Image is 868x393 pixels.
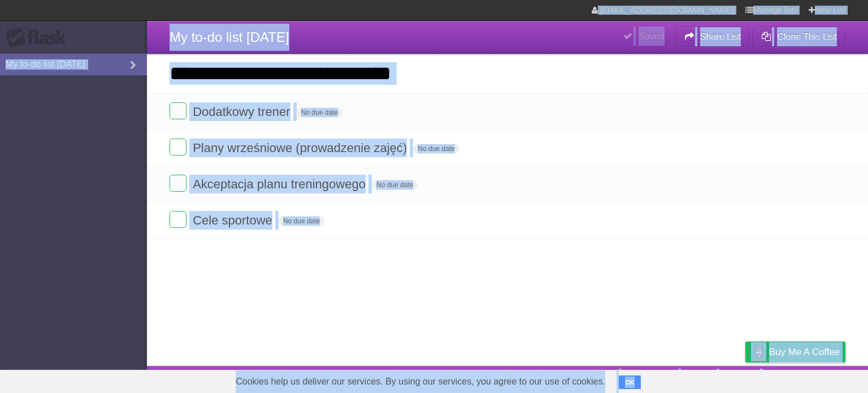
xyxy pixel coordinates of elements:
label: Done [170,102,186,119]
span: Akceptacja planu treningowego [193,177,368,191]
span: Cookies help us deliver our services. By using our services, you agree to our use of cookies. [224,370,617,393]
span: Plany wrześniowe (prowadzenie zajęć) [193,141,410,155]
img: Buy me a coffee [751,342,766,361]
a: Suggest a feature [774,369,845,390]
div: Flask [6,28,73,48]
span: My to-do list [DATE] [170,29,289,45]
span: Cele sportowe [193,213,275,227]
span: Dodatkowy trener [193,105,293,119]
b: Saved [639,31,664,41]
b: Clone This List [777,32,837,41]
span: No due date [279,216,324,226]
button: Share List [675,27,750,47]
a: Buy me a coffee [745,342,845,362]
button: Clone This List [752,27,845,47]
label: Done [170,139,186,156]
label: Done [170,175,186,192]
span: No due date [297,107,342,118]
span: No due date [413,144,459,154]
a: About [595,369,619,390]
button: OK [619,375,641,389]
a: Privacy [731,369,760,390]
span: No due date [372,180,418,190]
a: Terms [692,369,717,390]
label: Done [170,211,186,228]
span: Buy me a coffee [769,342,840,362]
b: Share List [700,32,741,41]
a: Developers [632,369,678,390]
